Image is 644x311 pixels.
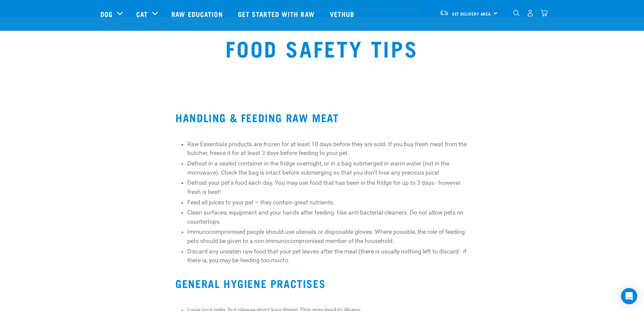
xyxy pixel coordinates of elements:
[439,10,449,16] img: van-moving.png
[100,9,113,19] a: Dog
[225,36,419,60] h1: Food Safety Tips
[452,13,491,15] span: Set Delivery Area
[187,159,468,177] p: Defrost in a sealed container in the fridge overnight, or in a bag submerged in warm water (not i...
[513,10,520,16] img: home-icon-1@2x.png
[187,198,468,207] p: Feed all juices to your pet – they contain great nutrients.
[175,277,469,289] h2: GENERAL HYGIENE PRACTISES
[187,178,468,196] p: Defrost your pet’s food each day. You may use food that has been in the fridge for up to 3 days -...
[175,111,469,124] h2: HANDLING & FEEDING RAW MEAT
[541,9,548,17] img: home-icon@2x.png
[527,9,534,17] img: user.png
[187,208,468,226] p: Clean surfaces, equipment and your hands after feeding. Use anti-bacterial cleaners. Do not allow...
[136,9,148,19] a: Cat
[231,0,323,27] a: Get started with Raw
[187,247,468,265] li: Discard any uneaten raw food that your pet leaves after the meal (there is usually nothing left t...
[165,0,231,27] a: Raw Education
[187,140,468,158] li: Raw Essentials products are frozen for at least 10 days before they are sold. If you buy fresh me...
[323,0,363,27] a: Vethub
[621,288,637,304] div: Open Intercom Messenger
[187,227,468,245] li: Immunocompromised people should use utensils or disposable gloves. Where possible, the role of fe...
